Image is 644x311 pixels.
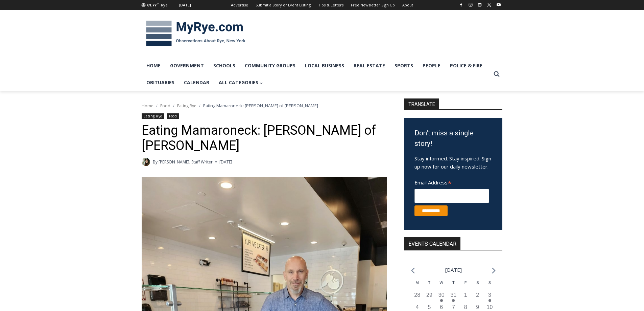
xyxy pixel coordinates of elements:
[153,159,158,165] span: By
[414,292,420,298] time: 28
[495,1,503,9] a: YouTube
[411,267,415,274] a: Previous month
[487,304,493,310] time: 10
[414,176,489,188] label: Email Address
[457,1,465,9] a: Facebook
[435,291,448,303] button: 30 Has events
[440,299,443,302] em: Has events
[459,291,472,303] button: 1
[349,57,390,74] a: Real Estate
[142,158,150,166] img: (PHOTO: MyRye.com Intern and Editor Tucker Smith. Contributed.)Tucker Smith, MyRye.com
[161,2,168,8] div: Rye
[142,74,179,91] a: Obituaries
[426,292,432,298] time: 29
[240,57,300,74] a: Community Groups
[404,237,460,250] h2: Events Calendar
[472,291,484,303] button: 2
[476,292,479,298] time: 2
[418,57,445,74] a: People
[179,74,214,91] a: Calendar
[459,280,472,291] div: Friday
[423,291,435,303] button: 29
[177,103,196,109] a: Eating Rye
[157,1,159,5] span: F
[448,291,460,303] button: 31 Has events
[435,280,448,291] div: Wednesday
[476,281,479,285] span: S
[390,57,418,74] a: Sports
[484,291,496,303] button: 3 Has events
[411,280,423,291] div: Monday
[452,299,455,302] em: Has events
[209,57,240,74] a: Schools
[300,57,349,74] a: Local Business
[464,292,467,298] time: 1
[476,304,479,310] time: 9
[219,79,263,86] span: All Categories
[484,280,496,291] div: Sunday
[214,74,268,91] a: All Categories
[156,104,158,108] span: /
[142,16,250,51] img: MyRye.com
[142,103,153,109] a: Home
[445,57,487,74] a: Police & Fire
[142,123,387,154] h1: Eating Mamaroneck: [PERSON_NAME] of [PERSON_NAME]
[165,57,209,74] a: Government
[199,104,200,108] span: /
[472,280,484,291] div: Saturday
[416,281,419,285] span: M
[167,113,179,119] a: Food
[416,304,419,310] time: 4
[147,2,156,7] span: 61.77
[160,103,170,109] a: Food
[488,292,491,298] time: 3
[179,2,191,8] div: [DATE]
[492,267,496,274] a: Next month
[452,281,455,285] span: T
[439,281,443,285] span: W
[491,68,503,80] button: View Search Form
[467,1,475,9] a: Instagram
[445,265,462,274] li: [DATE]
[438,292,445,298] time: 30
[142,57,491,91] nav: Primary Navigation
[414,154,492,171] p: Stay informed. Stay inspired. Sign up now for our daily newsletter.
[464,281,467,285] span: F
[203,103,318,109] span: Eating Mamaroneck: [PERSON_NAME] of [PERSON_NAME]
[404,98,439,109] strong: TRANSLATE
[142,113,164,119] a: Eating Rye
[488,281,491,285] span: S
[464,304,467,310] time: 8
[142,158,150,166] a: Author image
[485,1,493,9] a: X
[219,159,232,165] time: [DATE]
[159,159,213,165] a: [PERSON_NAME], Staff Writer
[411,291,423,303] button: 28
[448,280,460,291] div: Thursday
[450,292,456,298] time: 31
[428,304,431,310] time: 5
[423,280,435,291] div: Tuesday
[414,128,492,149] h3: Don't miss a single story!
[173,104,174,108] span: /
[476,1,484,9] a: Linkedin
[440,304,443,310] time: 6
[142,102,387,109] nav: Breadcrumbs
[452,304,455,310] time: 7
[142,57,165,74] a: Home
[488,299,491,302] em: Has events
[428,281,431,285] span: T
